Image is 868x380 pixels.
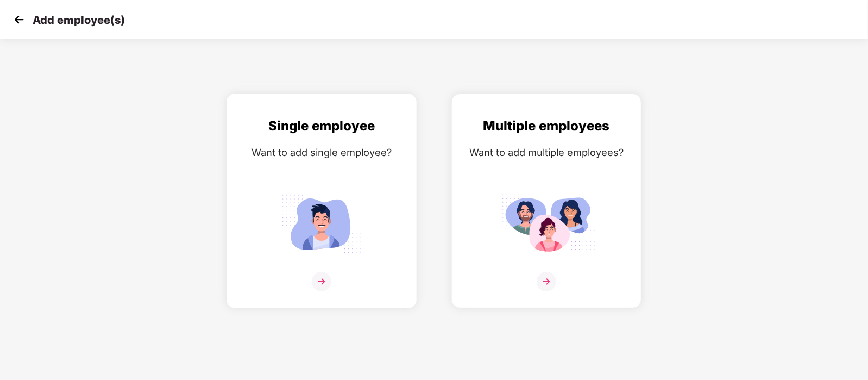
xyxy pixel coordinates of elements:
[312,272,331,291] img: svg+xml;base64,PHN2ZyB4bWxucz0iaHR0cDovL3d3dy53My5vcmcvMjAwMC9zdmciIHdpZHRoPSIzNiIgaGVpZ2h0PSIzNi...
[33,14,125,27] p: Add employee(s)
[463,116,630,136] div: Multiple employees
[498,190,595,258] img: svg+xml;base64,PHN2ZyB4bWxucz0iaHR0cDovL3d3dy53My5vcmcvMjAwMC9zdmciIGlkPSJNdWx0aXBsZV9lbXBsb3llZS...
[273,190,370,258] img: svg+xml;base64,PHN2ZyB4bWxucz0iaHR0cDovL3d3dy53My5vcmcvMjAwMC9zdmciIGlkPSJTaW5nbGVfZW1wbG95ZWUiIH...
[11,11,27,28] img: svg+xml;base64,PHN2ZyB4bWxucz0iaHR0cDovL3d3dy53My5vcmcvMjAwMC9zdmciIHdpZHRoPSIzMCIgaGVpZ2h0PSIzMC...
[238,116,405,136] div: Single employee
[238,145,405,160] div: Want to add single employee?
[463,145,630,160] div: Want to add multiple employees?
[537,272,556,291] img: svg+xml;base64,PHN2ZyB4bWxucz0iaHR0cDovL3d3dy53My5vcmcvMjAwMC9zdmciIHdpZHRoPSIzNiIgaGVpZ2h0PSIzNi...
